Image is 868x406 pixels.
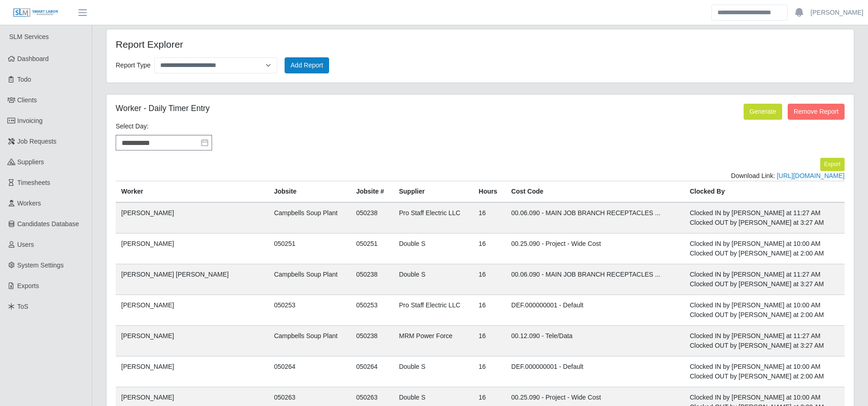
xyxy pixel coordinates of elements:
[506,264,684,295] td: 00.06.090 - MAIN JOB BRANCH RECEPTACLES ...
[473,181,506,202] th: Hours
[473,295,506,325] td: 16
[17,220,79,228] span: Candidates Database
[116,295,269,325] td: [PERSON_NAME]
[116,233,269,264] td: [PERSON_NAME]
[351,181,393,202] th: Jobsite #
[269,356,351,387] td: 050264
[393,295,473,325] td: Pro Staff Electric LLC
[393,325,473,356] td: MRM Power Force
[269,233,351,264] td: 050251
[744,104,782,120] button: Generate
[17,179,50,186] span: Timesheets
[116,202,269,234] td: [PERSON_NAME]
[351,295,393,325] td: 050253
[506,325,684,356] td: 00.12.090 - Tele/Data
[269,264,351,295] td: Campbells Soup Plant
[473,325,506,356] td: 16
[506,295,684,325] td: DEF.000000001 - Default
[506,233,684,264] td: 00.25.090 - Project - Wide Cost
[116,264,269,295] td: [PERSON_NAME] [PERSON_NAME]
[684,181,845,202] th: Clocked By
[393,181,473,202] th: Supplier
[116,104,597,113] h5: Worker - Daily Timer Entry
[17,55,49,62] span: Dashboard
[269,202,351,234] td: Campbells Soup Plant
[269,325,351,356] td: Campbells Soup Plant
[351,264,393,295] td: 050238
[684,233,845,264] td: Clocked IN by [PERSON_NAME] at 10:00 AM Clocked OUT by [PERSON_NAME] at 2:00 AM
[506,202,684,234] td: 00.06.090 - MAIN JOB BRANCH RECEPTACLES ...
[17,76,31,83] span: Todo
[351,233,393,264] td: 050251
[269,295,351,325] td: 050253
[473,233,506,264] td: 16
[684,356,845,387] td: Clocked IN by [PERSON_NAME] at 10:00 AM Clocked OUT by [PERSON_NAME] at 2:00 AM
[351,202,393,234] td: 050238
[116,39,411,50] h4: Report Explorer
[13,8,59,18] img: SLM Logo
[17,117,43,124] span: Invoicing
[17,282,39,289] span: Exports
[17,96,37,104] span: Clients
[820,158,845,171] button: Export
[17,138,57,145] span: Job Requests
[116,59,151,72] label: Report Type
[777,172,845,179] a: [URL][DOMAIN_NAME]
[17,158,44,166] span: Suppliers
[17,261,64,269] span: System Settings
[285,57,329,73] button: Add Report
[116,325,269,356] td: [PERSON_NAME]
[473,202,506,234] td: 16
[351,325,393,356] td: 050238
[473,356,506,387] td: 16
[684,325,845,356] td: Clocked IN by [PERSON_NAME] at 11:27 AM Clocked OUT by [PERSON_NAME] at 3:27 AM
[811,8,863,17] a: [PERSON_NAME]
[116,181,269,202] th: Worker
[116,171,845,181] div: Download Link:
[269,181,351,202] th: Jobsite
[788,104,845,120] button: Remove Report
[116,356,269,387] td: [PERSON_NAME]
[351,356,393,387] td: 050264
[506,356,684,387] td: DEF.000000001 - Default
[684,295,845,325] td: Clocked IN by [PERSON_NAME] at 10:00 AM Clocked OUT by [PERSON_NAME] at 2:00 AM
[393,233,473,264] td: Double S
[17,200,41,207] span: Workers
[393,264,473,295] td: Double S
[17,303,28,310] span: ToS
[473,264,506,295] td: 16
[393,356,473,387] td: Double S
[506,181,684,202] th: Cost Code
[393,202,473,234] td: Pro Staff Electric LLC
[684,202,845,234] td: Clocked IN by [PERSON_NAME] at 11:27 AM Clocked OUT by [PERSON_NAME] at 3:27 AM
[684,264,845,295] td: Clocked IN by [PERSON_NAME] at 11:27 AM Clocked OUT by [PERSON_NAME] at 3:27 AM
[17,241,34,248] span: Users
[116,122,149,131] label: Select Day:
[9,33,49,40] span: SLM Services
[711,5,788,21] input: Search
